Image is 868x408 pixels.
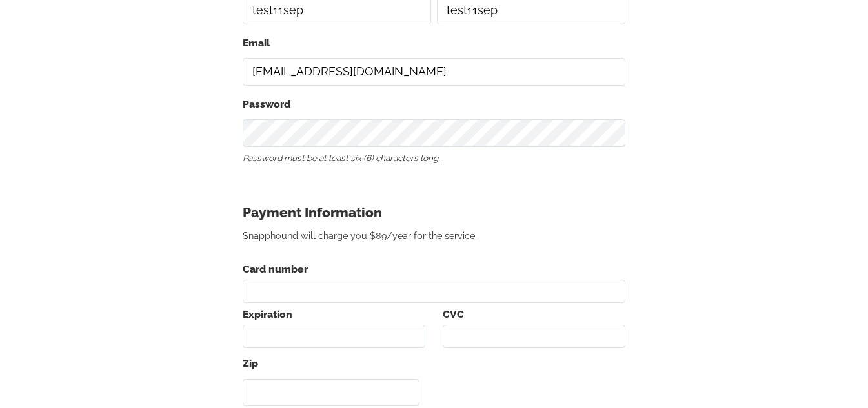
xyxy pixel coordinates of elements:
[452,331,616,342] iframe: Secure CVC input frame
[243,302,292,320] label: Expiration
[243,95,625,113] label: Password
[243,257,308,275] label: Card number
[243,34,625,52] label: Email
[243,200,625,225] h3: Payment Information
[243,153,440,163] i: Password must be at least six (6) characters long.
[243,230,477,241] small: Snapphound will charge you $89/year for the service.
[252,286,616,297] iframe: Secure card number input frame
[443,302,464,320] label: CVC
[243,355,419,373] label: Zip
[252,331,416,342] iframe: Secure expiration date input frame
